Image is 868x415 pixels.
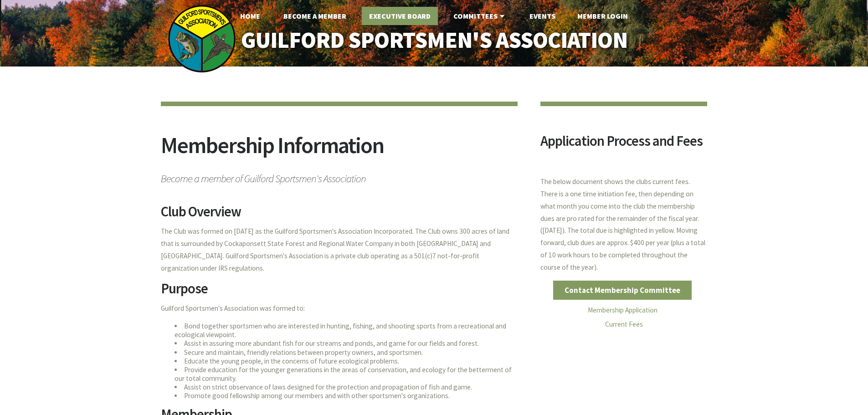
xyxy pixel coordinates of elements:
p: The Club was formed on [DATE] as the Guilford Sportsmen's Association Incorporated. The Club owns... [161,225,518,274]
p: Guilford Sportsmen's Association was formed to: [161,302,518,315]
a: Contact Membership Committee [553,281,692,300]
li: Provide education for the younger generations in the areas of conservation, and ecology for the b... [175,365,518,383]
img: logo_sm.png [168,5,236,73]
li: Promote good fellowship among our members and with other sportsmen's organizations. [175,391,518,400]
a: Member Login [570,7,635,25]
a: Events [522,7,563,25]
li: Assist on strict observance of laws designed for the protection and propagation of fish and game. [175,383,518,391]
a: Become A Member [276,7,354,25]
li: Secure and maintain, friendly relations between property owners, and sportsmen. [175,348,518,357]
h2: Membership Information [161,134,518,168]
h2: Club Overview [161,205,518,225]
h2: Purpose [161,282,518,302]
a: Home [233,7,267,25]
span: Become a member of Guilford Sportsmen's Association [161,168,518,184]
a: Current Fees [605,320,643,328]
a: Committees [446,7,514,25]
h2: Application Process and Fees [540,134,708,155]
li: Assist in assuring more abundant fish for our streams and ponds, and game for our fields and forest. [175,339,518,348]
p: The below document shows the clubs current fees. There is a one time initiation fee, then dependi... [540,176,708,274]
a: Membership Application [588,306,657,314]
li: Bond together sportsmen who are interested in hunting, fishing, and shooting sports from a recrea... [175,322,518,339]
a: Executive Board [362,7,438,25]
a: Guilford Sportsmen's Association [221,21,647,60]
li: Educate the young people, in the concerns of future ecological problems. [175,357,518,365]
